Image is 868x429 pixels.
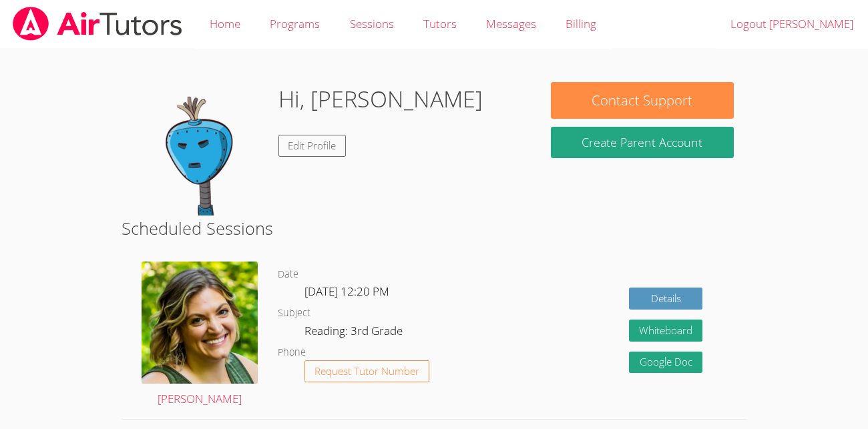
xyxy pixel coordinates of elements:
dt: Subject [278,305,310,322]
a: [PERSON_NAME] [142,262,258,409]
dt: Date [278,266,298,283]
h2: Scheduled Sessions [122,216,746,241]
button: Request Tutor Number [304,360,429,382]
img: airtutors_banner-c4298cdbf04f3fff15de1276eac7730deb9818008684d7c2e4769d2f7ddbe033.png [11,7,184,41]
a: Details [629,288,702,310]
img: Headshot.png [142,262,258,384]
span: Messages [486,16,536,31]
span: Request Tutor Number [314,366,419,376]
span: [DATE] 12:20 PM [304,284,389,299]
button: Create Parent Account [551,127,734,158]
dd: Reading: 3rd Grade [304,322,405,344]
h1: Hi, [PERSON_NAME] [278,82,483,116]
a: Google Doc [629,352,702,374]
button: Whiteboard [629,320,702,342]
dt: Phone [278,344,306,361]
button: Contact Support [551,82,734,119]
img: default.png [134,82,268,216]
a: Edit Profile [278,135,347,157]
